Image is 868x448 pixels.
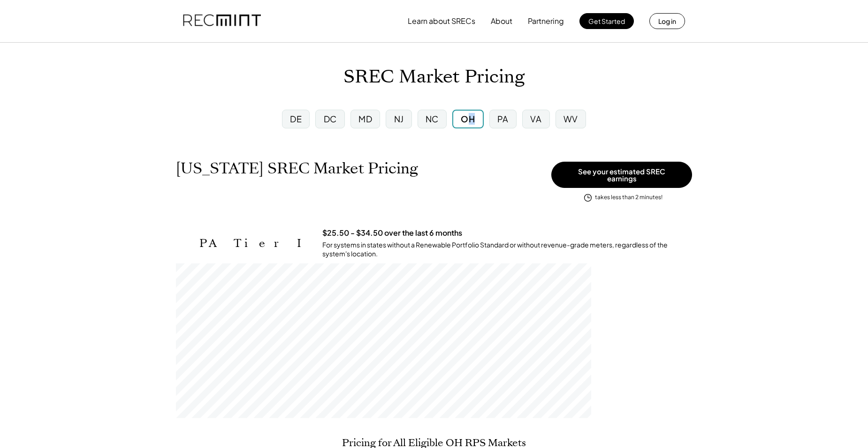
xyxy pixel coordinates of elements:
div: MD [358,113,372,125]
div: WV [563,113,578,125]
div: NC [426,113,439,125]
h1: SREC Market Pricing [343,66,525,88]
div: PA [497,113,509,125]
h3: $25.50 - $34.50 over the last 6 months [322,228,462,238]
img: recmint-logotype%403x.png [183,5,261,37]
h2: PA Tier I [199,237,308,250]
div: takes less than 2 minutes! [595,194,662,202]
div: DC [324,113,337,125]
div: VA [530,113,541,125]
button: About [491,12,512,30]
button: See your estimated SREC earnings [551,162,692,188]
h1: [US_STATE] SREC Market Pricing [176,159,418,178]
button: Partnering [528,12,564,30]
div: NJ [394,113,404,125]
button: Log in [649,13,685,29]
div: OH [461,113,475,125]
div: DE [290,113,302,125]
button: Get Started [579,13,634,29]
div: For systems in states without a Renewable Portfolio Standard or without revenue-grade meters, reg... [322,240,692,259]
button: Learn about SRECs [408,12,475,30]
